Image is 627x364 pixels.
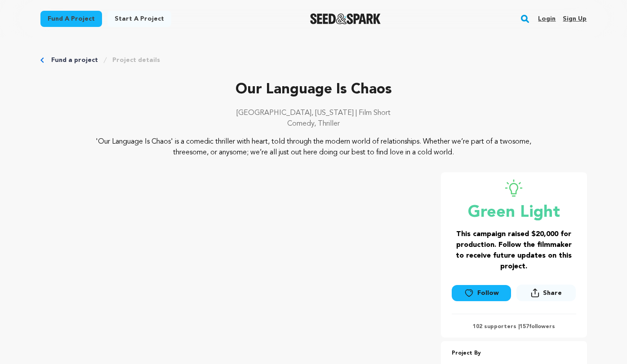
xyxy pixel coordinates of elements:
p: Project By [452,348,576,359]
img: Seed&Spark Logo Dark Mode [310,13,381,24]
p: Comedy, Thriller [40,118,587,129]
a: Start a project [107,11,171,27]
div: Breadcrumb [40,56,587,65]
span: Share [543,289,562,298]
p: [GEOGRAPHIC_DATA], [US_STATE] | Film Short [40,108,587,118]
span: Share [516,285,576,305]
a: Login [538,12,556,26]
a: Follow [452,285,511,301]
button: Share [516,285,576,301]
a: Sign up [563,12,587,26]
a: Project details [112,56,160,65]
span: 157 [520,324,529,329]
a: Seed&Spark Homepage [310,13,381,24]
p: 'Our Language Is Chaos' is a comedic thriller with heart, told through the modern world of relati... [95,136,532,158]
h3: This campaign raised $20,000 for production. Follow the filmmaker to receive future updates on th... [452,229,576,272]
p: 102 supporters | followers [452,323,576,330]
a: Fund a project [40,11,102,27]
p: Our Language Is Chaos [40,79,587,101]
a: Fund a project [51,56,98,65]
p: Green Light [452,204,576,222]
